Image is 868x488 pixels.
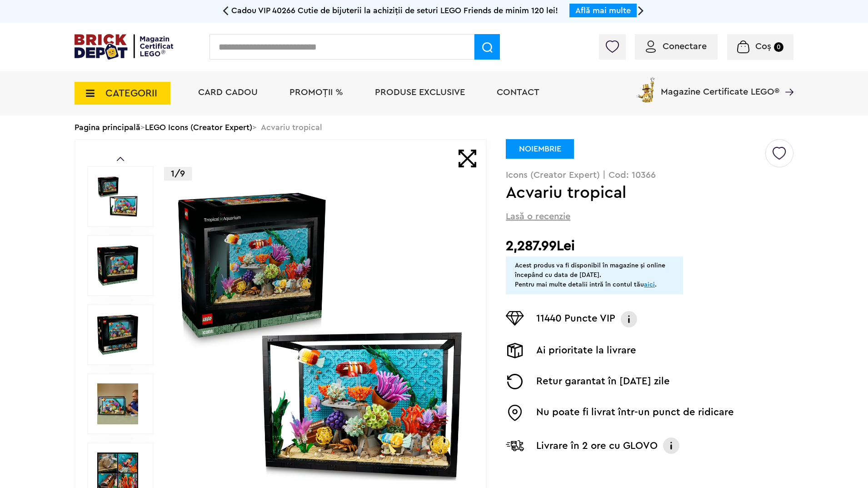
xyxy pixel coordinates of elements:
[506,139,574,159] div: NOIEMBRIE
[164,167,192,181] p: 1/9
[506,440,524,451] img: Livrare Glovo
[506,238,793,254] h2: 2,287.99Lei
[662,437,680,455] img: Info livrare cu GLOVO
[174,188,466,481] img: Acvariu tropical
[536,405,734,421] p: Nu poate fi livrat într-un punct de ridicare
[506,210,570,223] span: Lasă o recenzie
[575,6,631,15] a: Află mai multe
[506,171,793,180] p: Icons (Creator Expert) | Cod: 10366
[97,314,138,355] img: Acvariu tropical LEGO 10366
[145,123,252,131] a: LEGO Icons (Creator Expert)
[536,311,615,327] p: 11440 Puncte VIP
[289,88,343,97] a: PROMOȚII %
[105,88,157,98] span: CATEGORII
[117,157,124,161] a: Prev
[661,75,779,96] span: Magazine Certificate LEGO®
[97,383,138,424] img: Seturi Lego Acvariu tropical
[644,282,655,288] a: aici
[497,88,539,97] a: Contact
[75,116,793,139] div: > > Acvariu tropical
[515,261,674,290] div: Acest produs va fi disponibil în magazine și online începând cu data de [DATE]. Pentru mai multe ...
[620,311,638,327] img: Info VIP
[506,343,524,358] img: Livrare
[536,343,636,358] p: Ai prioritate la livrare
[506,311,524,326] img: Puncte VIP
[506,405,524,421] img: Easybox
[506,185,764,201] h1: Acvariu tropical
[97,245,138,286] img: Acvariu tropical
[198,88,258,97] a: Card Cadou
[779,75,793,85] a: Magazine Certificate LEGO®
[755,42,771,51] span: Coș
[663,42,707,51] span: Conectare
[774,42,783,52] small: 0
[75,123,140,131] a: Pagina principală
[536,374,670,389] p: Retur garantat în [DATE] zile
[646,42,707,51] a: Conectare
[231,6,558,15] span: Cadou VIP 40266 Cutie de bijuterii la achiziții de seturi LEGO Friends de minim 120 lei!
[97,176,138,217] img: Acvariu tropical
[536,438,658,453] p: Livrare în 2 ore cu GLOVO
[375,88,465,97] a: Produse exclusive
[506,374,524,389] img: Returnare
